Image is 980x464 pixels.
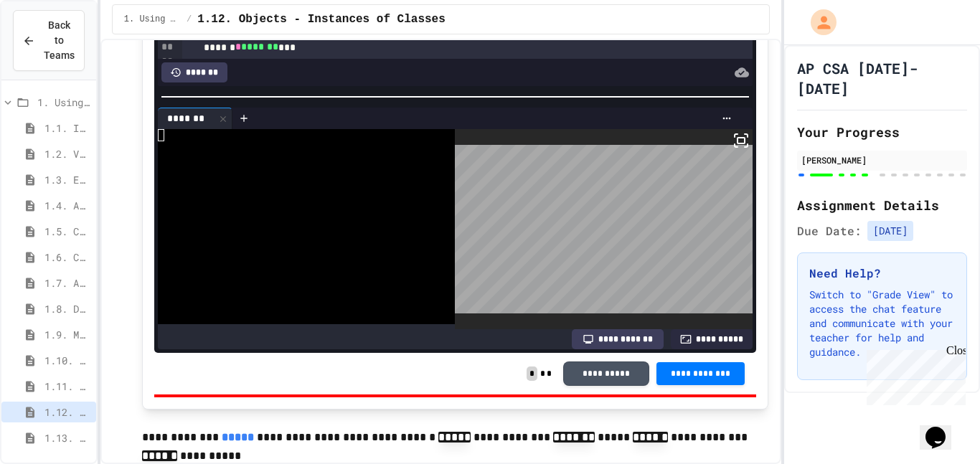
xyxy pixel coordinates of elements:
[187,14,192,25] span: /
[44,379,90,394] span: 1.11. Using the Math Class
[796,6,840,39] div: My Account
[44,301,90,316] span: 1.8. Documentation with Comments and Preconditions
[861,344,966,405] iframe: chat widget
[44,250,90,265] span: 1.6. Compound Assignment Operators
[197,11,446,28] span: 1.12. Objects - Instances of Classes
[44,224,90,239] span: 1.5. Casting and Ranges of Values
[797,195,967,215] h2: Assignment Details
[44,430,90,445] span: 1.13. Creating and Initializing Objects: Constructors
[44,404,90,420] span: 1.12. Objects - Instances of Classes
[44,146,90,161] span: 1.2. Variables and Data Types
[6,6,99,91] div: Chat with us now!Close
[809,265,955,282] h3: Need Help?
[44,120,90,136] span: 1.1. Introduction to Algorithms, Programming, and Compilers
[44,275,90,290] span: 1.7. APIs and Libraries
[44,18,75,63] span: Back to Teams
[797,122,967,142] h2: Your Progress
[124,14,181,25] span: 1. Using Objects and Methods
[867,221,913,241] span: [DATE]
[801,153,963,166] div: [PERSON_NAME]
[920,407,966,450] iframe: chat widget
[44,327,90,342] span: 1.9. Method Signatures
[44,353,90,368] span: 1.10. Calling Class Methods
[809,288,955,359] p: Switch to "Grade View" to access the chat feature and communicate with your teacher for help and ...
[37,95,90,110] span: 1. Using Objects and Methods
[44,198,90,213] span: 1.4. Assignment and Input
[797,222,862,240] span: Due Date:
[44,172,90,187] span: 1.3. Expressions and Output [New]
[797,58,967,98] h1: AP CSA [DATE]-[DATE]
